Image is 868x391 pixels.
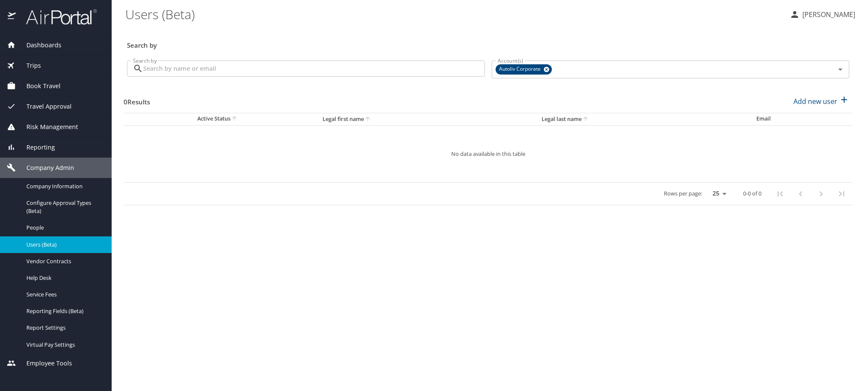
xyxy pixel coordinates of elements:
button: Open [834,63,846,75]
span: Configure Approval Types (Beta) [26,199,101,215]
th: Active Status [124,113,316,125]
span: Risk Management [16,122,78,132]
button: sort [364,115,372,124]
h3: Search by [127,35,849,50]
span: Employee Tools [16,359,72,368]
span: Reporting [16,143,55,152]
button: sort [231,115,239,123]
span: Dashboards [16,40,61,50]
p: Rows per page: [664,191,702,196]
img: airportal-logo.png [17,9,97,25]
input: Search by name or email [143,60,485,77]
span: Autoliv Corporate [496,65,546,74]
span: Users (Beta) [26,241,101,249]
th: Email [750,113,853,125]
span: Vendor Contracts [26,257,101,265]
p: Add new user [793,96,837,106]
span: Help Desk [26,274,101,282]
p: [PERSON_NAME] [800,9,855,20]
span: Report Settings [26,324,101,332]
button: [PERSON_NAME] [786,7,859,22]
th: Legal first name [316,113,535,125]
span: Company Admin [16,163,74,172]
span: Virtual Pay Settings [26,341,101,349]
select: rows per page [706,187,730,200]
p: 0-0 of 0 [743,191,761,196]
table: User Search Table [124,113,853,205]
button: sort [582,115,590,124]
p: No data available in this table [149,151,827,157]
span: Reporting Fields (Beta) [26,307,101,315]
span: Company Information [26,182,101,190]
h3: 0 Results [124,92,150,107]
span: People [26,224,101,232]
span: Service Fees [26,290,101,299]
span: Book Travel [16,81,61,91]
button: Add new user [790,92,853,111]
h1: Users (Beta) [125,1,783,27]
div: Autoliv Corporate [496,64,552,75]
span: Travel Approval [16,102,72,111]
span: Trips [16,61,41,70]
th: Legal last name [535,113,750,125]
img: icon-airportal.png [8,9,17,25]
